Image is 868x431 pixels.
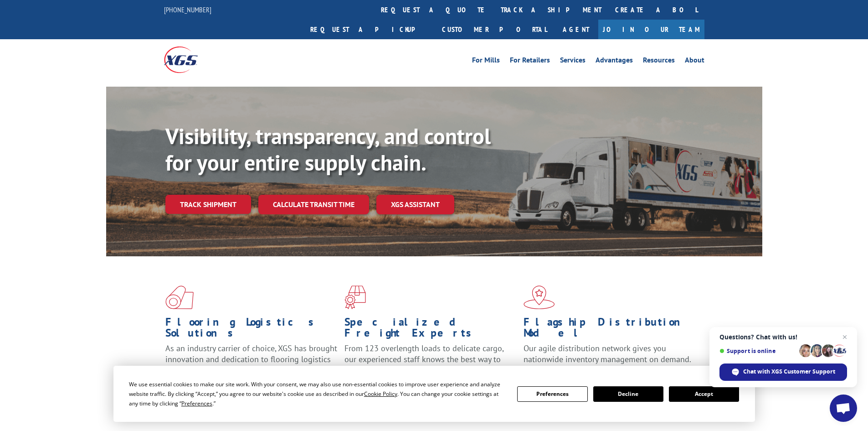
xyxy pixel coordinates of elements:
span: Chat with XGS Customer Support [743,368,835,376]
div: We use essential cookies to make our site work. With your consent, we may also use non-essential ... [129,379,506,408]
span: As an industry carrier of choice, XGS has brought innovation and dedication to flooring logistics... [165,343,337,375]
a: For Retailers [510,57,550,67]
a: Services [560,57,586,67]
span: Questions? Chat with us! [719,333,847,341]
b: Visibility, transparency, and control for your entire supply chain. [165,122,491,177]
a: Customer Portal [435,20,554,39]
a: Resources [643,57,675,67]
a: Calculate transit time [258,195,369,214]
span: Support is online [719,348,796,354]
span: Our agile distribution network gives you nationwide inventory management on demand. [524,343,691,364]
button: Accept [669,386,739,402]
span: Chat with XGS Customer Support [719,363,847,381]
a: Track shipment [165,195,251,214]
h1: Specialized Freight Experts [344,317,517,343]
a: Advantages [596,57,633,67]
a: For Mills [472,57,500,67]
h1: Flagship Distribution Model [524,317,696,343]
span: Preferences [181,400,212,407]
a: XGS ASSISTANT [376,195,454,214]
a: Open chat [830,395,857,422]
a: About [685,57,704,67]
button: Preferences [517,386,587,402]
p: From 123 overlength loads to delicate cargo, our experienced staff knows the best way to move you... [344,343,517,384]
a: [PHONE_NUMBER] [164,5,211,14]
a: Request a pickup [303,20,435,39]
div: Cookie Consent Prompt [113,366,755,422]
a: Agent [554,20,598,39]
img: xgs-icon-total-supply-chain-intelligence-red [165,286,194,309]
h1: Flooring Logistics Solutions [165,317,338,343]
span: Cookie Policy [364,390,397,398]
img: xgs-icon-flagship-distribution-model-red [524,286,555,309]
a: Join Our Team [598,20,704,39]
button: Decline [593,386,663,402]
img: xgs-icon-focused-on-flooring-red [344,286,366,309]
